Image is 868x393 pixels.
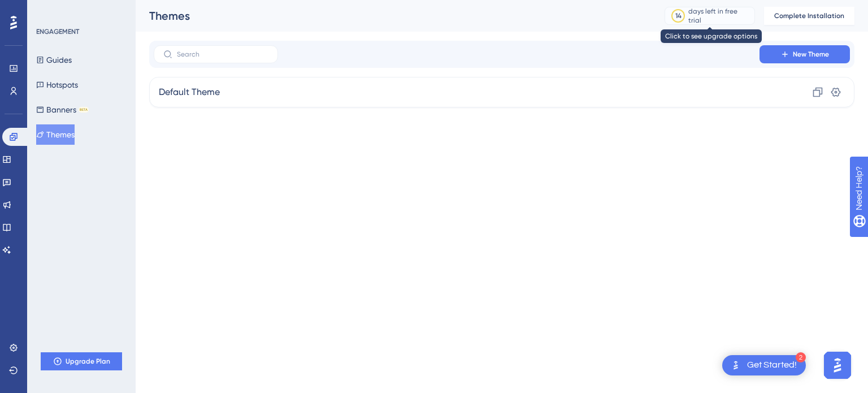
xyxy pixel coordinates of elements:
input: Search [177,50,268,58]
span: Default Theme [159,85,220,99]
div: 14 [675,11,682,20]
div: ENGAGEMENT [36,27,79,36]
button: BannersBETA [36,100,89,120]
button: Hotspots [36,75,78,95]
button: New Theme [759,45,850,63]
button: Complete Installation [764,7,854,25]
span: Upgrade Plan [66,357,110,366]
div: BETA [79,107,89,113]
div: 2 [796,352,806,362]
span: New Theme [793,50,829,59]
span: Need Help? [27,3,71,16]
button: Themes [36,124,75,145]
iframe: UserGuiding AI Assistant Launcher [821,348,854,382]
button: Guides [36,50,72,70]
button: Upgrade Plan [41,352,122,370]
span: Complete Installation [774,11,844,20]
img: launcher-image-alternative-text [729,359,743,372]
div: Get Started! [747,359,797,372]
div: Themes [149,8,636,24]
div: days left in free trial [688,7,751,25]
div: Open Get Started! checklist, remaining modules: 2 [722,355,806,375]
